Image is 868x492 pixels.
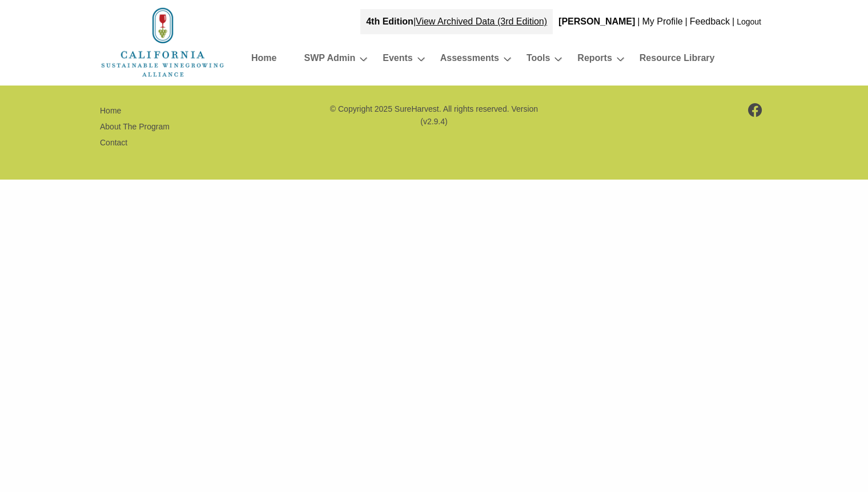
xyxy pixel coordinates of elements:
a: Assessments [440,50,499,70]
a: About The Program [100,122,170,131]
a: Feedback [690,17,730,26]
a: Events [383,50,412,70]
a: Home [100,36,226,46]
a: Home [100,106,121,115]
div: | [731,9,736,34]
a: Logout [737,17,761,26]
img: logo_cswa2x.png [100,6,226,79]
a: Resource Library [640,50,715,70]
a: View Archived Data (3rd Edition) [416,17,547,26]
img: footer-facebook.png [748,103,762,117]
a: Tools [527,50,550,70]
a: Home [251,50,276,70]
a: SWP Admin [304,50,355,70]
a: My Profile [642,17,682,26]
a: Reports [577,50,612,70]
strong: 4th Edition [366,17,413,26]
div: | [636,9,641,34]
div: | [684,9,689,34]
p: © Copyright 2025 SureHarvest. All rights reserved. Version (v2.9.4) [328,103,540,128]
div: | [360,9,553,34]
b: [PERSON_NAME] [558,17,635,26]
a: Contact [100,138,127,147]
